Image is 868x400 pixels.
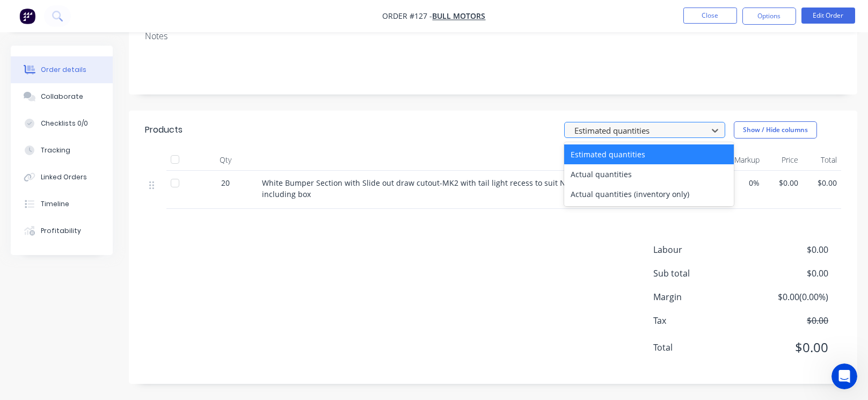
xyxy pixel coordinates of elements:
[742,8,796,25] button: Options
[19,8,35,24] img: Factory
[749,314,828,327] span: $0.00
[262,178,679,199] span: White Bumper Section with Slide out draw cutout-MK2 with tail light recess to suit Narva LED'S - ...
[41,172,87,182] div: Linked Orders
[221,177,230,188] span: 20
[749,290,828,303] span: $0.00 ( 0.00 %)
[764,149,803,171] div: Price
[41,199,69,209] div: Timeline
[11,191,113,217] button: Timeline
[831,363,857,389] iframe: Intercom live chat
[41,146,70,155] div: Tracking
[564,144,734,164] div: Estimated quantities
[801,8,855,24] button: Edit Order
[749,338,828,357] span: $0.00
[653,314,749,327] span: Tax
[749,267,828,280] span: $0.00
[730,177,760,188] span: 0%
[41,92,83,101] div: Collaborate
[726,149,764,171] div: Markup
[653,243,749,256] span: Labour
[41,226,81,236] div: Profitability
[433,11,486,21] a: Bull Motors
[749,243,828,256] span: $0.00
[653,341,749,354] span: Total
[193,149,258,171] div: Qty
[683,8,737,24] button: Close
[11,110,113,137] button: Checklists 0/0
[807,177,837,188] span: $0.00
[11,83,113,110] button: Collaborate
[734,121,817,139] button: Show / Hide columns
[11,137,113,164] button: Tracking
[11,164,113,191] button: Linked Orders
[383,11,433,21] span: Order #127 -
[653,290,749,303] span: Margin
[41,65,86,75] div: Order details
[145,31,841,41] div: Notes
[564,164,734,184] div: Actual quantities
[145,123,183,136] div: Products
[803,149,841,171] div: Total
[11,56,113,83] button: Order details
[41,119,88,128] div: Checklists 0/0
[769,177,799,188] span: $0.00
[11,217,113,244] button: Profitability
[653,267,749,280] span: Sub total
[564,184,734,204] div: Actual quantities (inventory only)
